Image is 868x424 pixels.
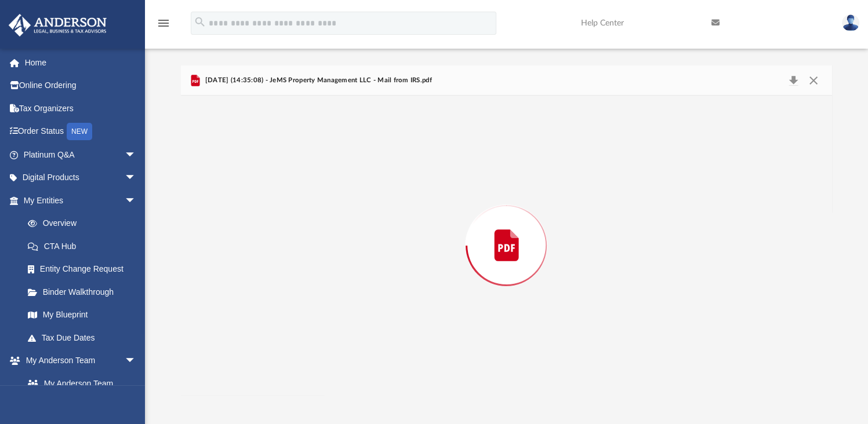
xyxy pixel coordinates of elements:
span: arrow_drop_down [125,166,148,190]
a: Binder Walkthrough [16,280,154,304]
span: arrow_drop_down [125,189,148,213]
a: My Blueprint [16,304,148,327]
a: Order StatusNEW [8,120,154,144]
a: menu [157,22,170,30]
a: My Anderson Teamarrow_drop_down [8,349,148,372]
span: arrow_drop_down [125,143,148,167]
a: Digital Productsarrow_drop_down [8,166,154,189]
span: arrow_drop_down [125,349,148,373]
i: search [194,16,206,28]
a: Overview [16,212,154,235]
img: Anderson Advisors Platinum Portal [5,14,110,36]
button: Close [803,72,824,89]
button: Download [783,72,804,89]
a: Entity Change Request [16,258,154,281]
img: User Pic [842,14,859,31]
a: Tax Due Dates [16,326,154,349]
a: Tax Organizers [8,97,154,120]
div: Preview [181,65,831,395]
a: My Anderson Team [16,372,142,395]
div: NEW [67,123,92,140]
a: My Entitiesarrow_drop_down [8,189,154,212]
a: Platinum Q&Aarrow_drop_down [8,143,154,166]
a: Online Ordering [8,74,154,97]
a: Home [8,51,154,74]
i: menu [157,16,170,30]
a: CTA Hub [16,235,154,258]
span: [DATE] (14:35:08) - JeMS Property Management LLC - Mail from IRS.pdf [202,75,431,86]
